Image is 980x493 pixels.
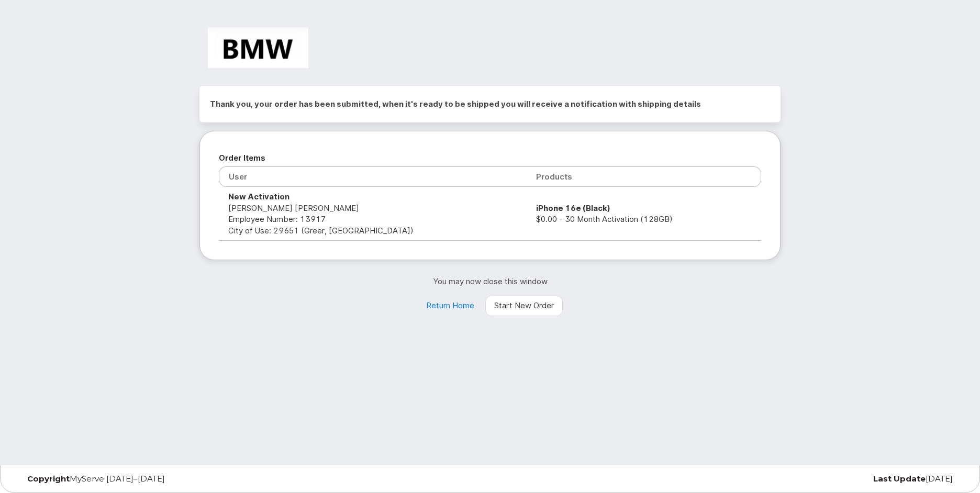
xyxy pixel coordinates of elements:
h2: Thank you, your order has been submitted, when it's ready to be shipped you will receive a notifi... [210,96,770,112]
th: Products [527,166,761,187]
span: Employee Number: 13917 [228,214,326,224]
td: [PERSON_NAME] [PERSON_NAME] City of Use: 29651 (Greer, [GEOGRAPHIC_DATA]) [219,187,527,241]
a: Start New Order [485,296,563,317]
th: User [219,166,527,187]
td: $0.00 - 30 Month Activation (128GB) [527,187,761,241]
h2: Order Items [219,150,761,166]
strong: Copyright [27,474,70,484]
div: [DATE] [647,475,961,483]
a: Return Home [417,296,483,317]
strong: Last Update [873,474,926,484]
img: BMW Manufacturing Co LLC [208,27,308,68]
strong: New Activation [228,192,289,201]
strong: iPhone 16e (Black) [536,203,610,213]
div: MyServe [DATE]–[DATE] [19,475,333,483]
p: You may now close this window [199,276,781,287]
